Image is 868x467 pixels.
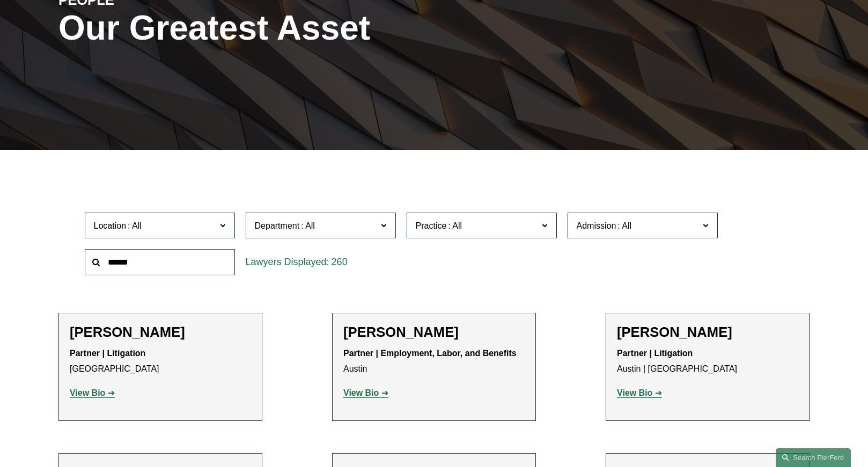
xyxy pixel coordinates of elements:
span: Admission [577,221,616,230]
strong: Partner | Litigation [617,349,693,358]
span: Department [255,221,300,230]
p: Austin | [GEOGRAPHIC_DATA] [617,346,798,377]
p: Austin [343,346,525,377]
p: [GEOGRAPHIC_DATA] [70,346,251,377]
h2: [PERSON_NAME] [617,324,798,341]
strong: Partner | Employment, Labor, and Benefits [343,349,517,358]
a: View Bio [343,388,388,397]
strong: View Bio [343,388,379,397]
strong: View Bio [70,388,105,397]
strong: View Bio [617,388,652,397]
span: 260 [332,257,348,267]
span: Practice [416,221,447,230]
h2: [PERSON_NAME] [343,324,525,341]
h1: Our Greatest Asset [58,9,559,48]
a: Search this site [776,448,851,467]
h2: [PERSON_NAME] [70,324,251,341]
a: View Bio [70,388,115,397]
span: Location [94,221,127,230]
strong: Partner | Litigation [70,349,145,358]
a: View Bio [617,388,662,397]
